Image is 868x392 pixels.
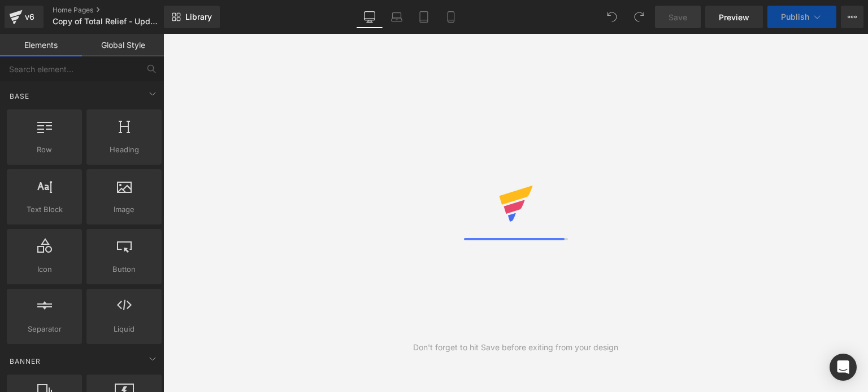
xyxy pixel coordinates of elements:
span: Library [185,12,212,22]
span: Heading [90,144,158,156]
span: Preview [719,11,749,23]
a: Global Style [82,34,164,56]
button: More [841,6,863,28]
span: Banner [8,356,42,367]
button: Publish [767,6,836,28]
span: Text Block [10,204,79,215]
div: Open Intercom Messenger [830,354,857,381]
span: Row [10,144,79,156]
a: Tablet [410,6,437,28]
a: Desktop [356,6,383,28]
span: Liquid [90,323,158,335]
span: Base [8,91,31,102]
div: v6 [23,10,37,24]
a: Home Pages [53,6,183,15]
a: Laptop [383,6,410,28]
span: Copy of Total Relief - Updated HomePage [53,17,161,26]
span: Image [90,204,158,215]
span: Save [669,11,687,23]
button: Undo [601,6,623,28]
span: Icon [10,263,79,275]
span: Separator [10,323,79,335]
span: Publish [781,12,809,21]
span: Button [90,263,158,275]
a: Preview [705,6,763,28]
a: New Library [164,6,220,28]
a: Mobile [437,6,465,28]
button: Redo [628,6,650,28]
a: v6 [5,6,44,28]
div: Don't forget to hit Save before exiting from your design [413,341,618,354]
